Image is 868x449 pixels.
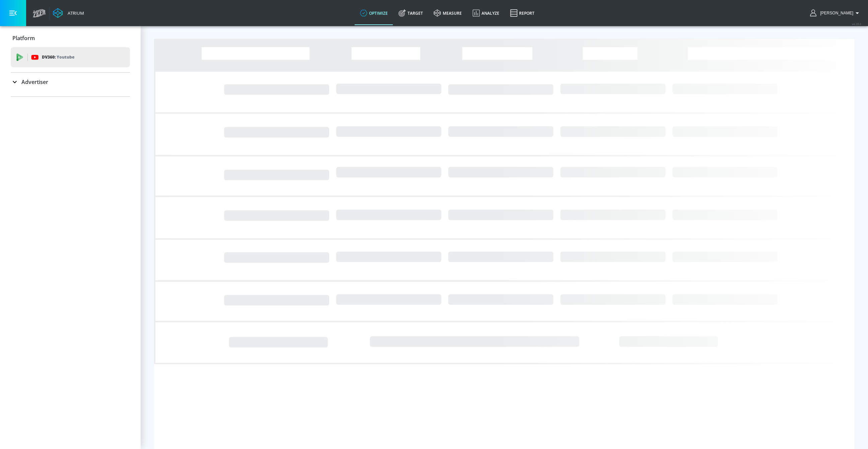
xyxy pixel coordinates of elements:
a: Report [505,1,540,25]
div: DV360: Youtube [11,47,130,67]
span: login as: shannon.belforti@zefr.com [817,11,853,15]
p: Platform [12,34,35,42]
a: measure [428,1,467,25]
a: Analyze [467,1,505,25]
a: Target [393,1,428,25]
p: Advertiser [21,78,48,86]
span: v 4.28.0 [852,22,861,26]
div: Atrium [65,10,84,16]
a: Atrium [53,8,84,18]
button: [PERSON_NAME] [810,9,861,17]
a: optimize [355,1,393,25]
div: Advertiser [11,73,130,91]
p: Youtube [57,54,74,61]
div: Platform [11,29,130,48]
p: DV360: [42,54,74,61]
